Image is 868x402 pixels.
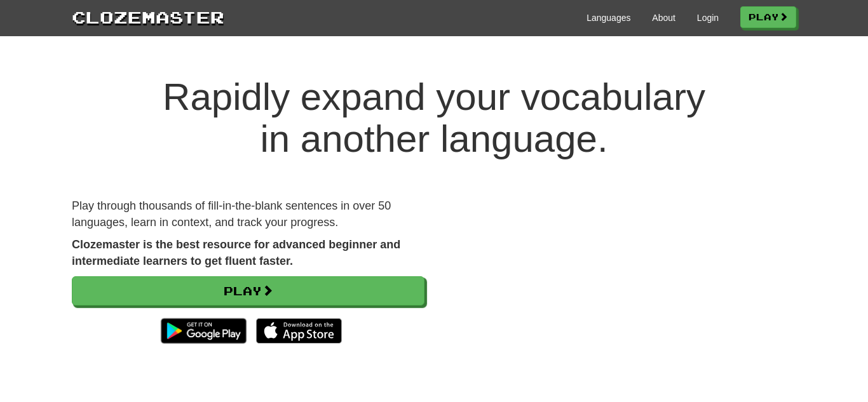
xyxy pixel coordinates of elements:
img: Download_on_the_App_Store_Badge_US-UK_135x40-25178aeef6eb6b83b96f5f2d004eda3bffbb37122de64afbaef7... [256,318,342,344]
strong: Clozemaster is the best resource for advanced beginner and intermediate learners to get fluent fa... [72,238,400,267]
a: About [652,11,675,24]
p: Play through thousands of fill-in-the-blank sentences in over 50 languages, learn in context, and... [72,198,424,231]
a: Play [72,276,424,305]
img: Get it on Google Play [154,312,253,350]
a: Login [697,11,719,24]
a: Languages [587,11,630,24]
a: Play [740,6,796,28]
a: Clozemaster [72,5,224,29]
